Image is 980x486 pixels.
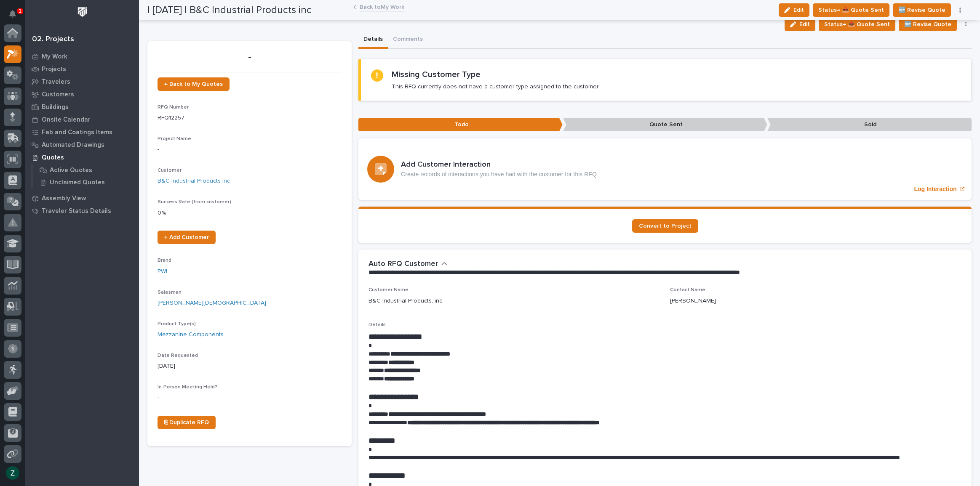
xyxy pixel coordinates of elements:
a: Assembly View [25,192,139,204]
a: + Add Customer [158,231,216,244]
p: - [158,145,342,154]
span: In-Person Meeting Held? [158,385,217,390]
p: B&C Industrial Products, inc [369,297,442,305]
a: ← Back to My Quotes [158,77,230,91]
span: Date Requested [158,353,198,358]
div: Notifications1 [11,10,21,24]
p: Traveler Status Details [42,207,111,215]
p: My Work [42,53,67,61]
a: Back toMy Work [360,2,404,11]
p: 0 % [158,209,342,218]
span: Product Type(s) [158,321,196,327]
button: Status→ 📤 Quote Sent [819,18,895,31]
span: Convert to Project [639,223,692,229]
span: 🆕 Revise Quote [904,19,951,29]
span: Status→ 📤 Quote Sent [824,19,890,29]
span: Customer Name [369,287,409,292]
p: Assembly View [42,195,86,202]
p: Unclaimed Quotes [50,179,105,186]
button: Notifications [4,5,21,23]
a: [PERSON_NAME][DEMOGRAPHIC_DATA] [158,299,266,308]
button: Edit [785,18,815,31]
p: [PERSON_NAME] [670,297,716,305]
a: Automated Drawings [25,138,139,151]
button: users-avatar [4,464,21,482]
a: Active Quotes [32,164,139,176]
p: Log Interaction [914,186,956,193]
p: 1 [19,8,21,14]
span: Customer [158,168,182,173]
p: Automated Drawings [42,141,104,149]
span: Project Name [158,136,191,141]
div: 02. Projects [32,35,74,44]
span: Edit [799,21,810,28]
button: Auto RFQ Customer [369,260,447,269]
img: Workspace Logo [75,4,90,20]
p: Onsite Calendar [42,116,91,124]
h2: Auto RFQ Customer [369,260,438,269]
p: Quote Sent [563,118,767,132]
span: Success Rate (from customer) [158,199,231,204]
span: Brand [158,258,171,263]
a: Onsite Calendar [25,113,139,126]
a: ⎘ Duplicate RFQ [158,416,216,429]
a: My Work [25,50,139,63]
h2: Missing Customer Type [392,69,481,80]
a: Travelers [25,75,139,88]
a: Traveler Status Details [25,204,139,217]
a: Customers [25,88,139,101]
a: PWI [158,267,167,276]
a: Unclaimed Quotes [32,176,139,188]
p: Quotes [42,154,64,162]
p: [DATE] [158,362,342,371]
p: Projects [42,66,66,73]
a: Fab and Coatings Items [25,126,139,138]
a: B&C Industrial Products inc [158,177,230,186]
a: Projects [25,63,139,75]
p: - [158,51,342,64]
span: Details [369,322,386,327]
span: ⎘ Duplicate RFQ [164,420,209,425]
p: Todo [358,118,563,132]
a: Log Interaction [358,138,972,200]
p: - [158,393,342,402]
button: 🆕 Revise Quote [899,18,957,31]
a: Mezzanine Components [158,330,224,339]
p: RFQ12257 [158,114,342,122]
a: Quotes [25,151,139,164]
p: Customers [42,91,74,98]
p: Active Quotes [50,167,92,174]
p: Sold [767,118,972,132]
h3: Add Customer Interaction [401,160,597,170]
span: Salesman [158,290,182,295]
span: RFQ Number [158,105,189,110]
p: Travelers [42,78,70,86]
span: ← Back to My Quotes [164,81,223,87]
button: Details [358,31,388,49]
a: Convert to Project [632,219,698,233]
p: Buildings [42,104,69,111]
p: Create records of interactions you have had with the customer for this RFQ [401,171,597,178]
p: Fab and Coatings Items [42,129,112,136]
button: Comments [388,31,428,49]
a: Buildings [25,101,139,113]
span: Contact Name [670,287,705,292]
p: This RFQ currently does not have a customer type assigned to the customer [392,83,599,90]
span: + Add Customer [164,234,209,240]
